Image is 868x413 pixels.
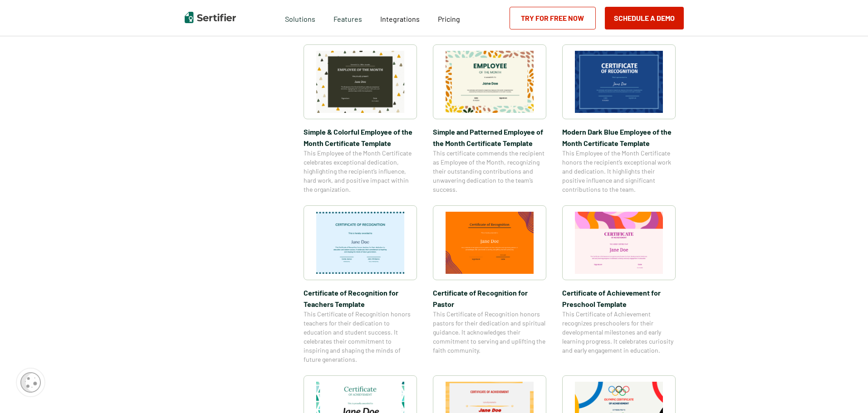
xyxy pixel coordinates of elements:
[433,149,546,194] span: This certificate commends the recipient as Employee of the Month, recognizing their outstanding c...
[562,310,676,355] span: This Certificate of Achievement recognizes preschoolers for their developmental milestones and ea...
[433,44,546,194] a: Simple and Patterned Employee of the Month Certificate TemplateSimple and Patterned Employee of t...
[562,44,676,194] a: Modern Dark Blue Employee of the Month Certificate TemplateModern Dark Blue Employee of the Month...
[304,205,417,364] a: Certificate of Recognition for Teachers TemplateCertificate of Recognition for Teachers TemplateT...
[438,15,460,23] span: Pricing
[333,12,362,24] span: Features
[605,7,684,29] button: Schedule a Demo
[510,7,596,29] a: Try for Free Now
[316,51,404,113] img: Simple & Colorful Employee of the Month Certificate Template
[575,51,663,113] img: Modern Dark Blue Employee of the Month Certificate Template
[438,12,460,24] a: Pricing
[285,12,315,24] span: Solutions
[433,310,546,355] span: This Certificate of Recognition honors pastors for their dedication and spiritual guidance. It ac...
[380,12,420,24] a: Integrations
[304,126,417,149] span: Simple & Colorful Employee of the Month Certificate Template
[433,287,546,310] span: Certificate of Recognition for Pastor
[316,212,404,274] img: Certificate of Recognition for Teachers Template
[562,126,676,149] span: Modern Dark Blue Employee of the Month Certificate Template
[562,287,676,310] span: Certificate of Achievement for Preschool Template
[446,212,534,274] img: Certificate of Recognition for Pastor
[304,310,417,364] span: This Certificate of Recognition honors teachers for their dedication to education and student suc...
[562,149,676,194] span: This Employee of the Month Certificate honors the recipient’s exceptional work and dedication. It...
[575,212,663,274] img: Certificate of Achievement for Preschool Template
[304,287,417,310] span: Certificate of Recognition for Teachers Template
[446,51,534,113] img: Simple and Patterned Employee of the Month Certificate Template
[20,372,41,393] img: Cookie Popup Icon
[823,369,868,413] iframe: Chat Widget
[304,44,417,194] a: Simple & Colorful Employee of the Month Certificate TemplateSimple & Colorful Employee of the Mon...
[562,205,676,364] a: Certificate of Achievement for Preschool TemplateCertificate of Achievement for Preschool Templat...
[433,205,546,364] a: Certificate of Recognition for PastorCertificate of Recognition for PastorThis Certificate of Rec...
[380,15,420,23] span: Integrations
[304,149,417,194] span: This Employee of the Month Certificate celebrates exceptional dedication, highlighting the recipi...
[433,126,546,149] span: Simple and Patterned Employee of the Month Certificate Template
[185,12,236,23] img: Sertifier | Digital Credentialing Platform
